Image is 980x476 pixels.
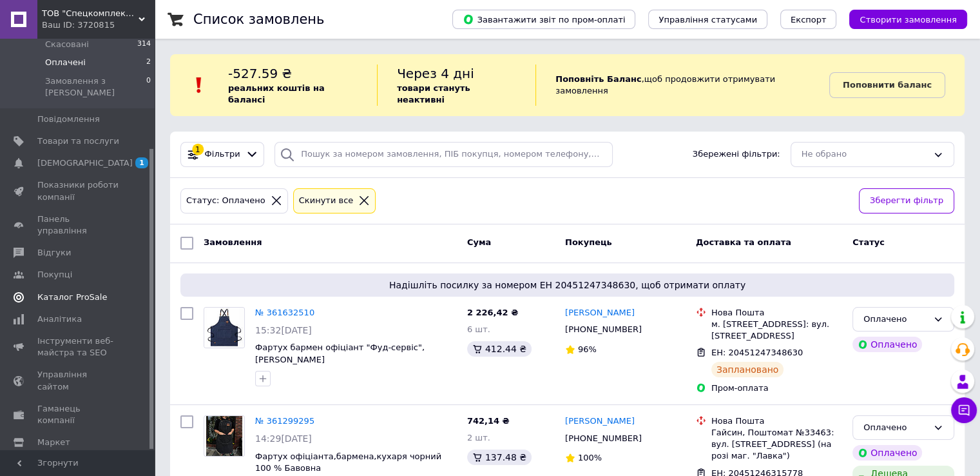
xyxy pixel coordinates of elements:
[852,445,922,461] div: Оплачено
[189,75,209,95] img: :exclamation:
[255,342,425,364] a: Фартух бармен офіціант "Фуд-сервіс", [PERSON_NAME]
[860,15,957,25] span: Створити замовлення
[648,10,767,29] button: Управління статусами
[829,72,945,98] a: Поповнити баланс
[467,308,518,317] span: 2 226,42 ₴
[852,337,922,352] div: Оплачено
[951,397,977,423] button: Чат з покупцем
[711,362,784,377] div: Заплановано
[45,75,146,99] span: Замовлення з [PERSON_NAME]
[452,10,635,29] button: Завантажити звіт по пром-оплаті
[37,369,119,392] span: Управління сайтом
[37,313,82,325] span: Аналітика
[863,313,928,326] div: Оплачено
[467,433,490,442] span: 2 шт.
[193,12,324,27] h1: Список замовлень
[711,319,842,342] div: м. [STREET_ADDRESS]: вул. [STREET_ADDRESS]
[863,421,928,435] div: Оплачено
[693,148,780,161] span: Збережені фільтри:
[37,179,119,203] span: Показники роботи компанії
[37,269,72,281] span: Покупці
[204,308,244,348] img: Фото товару
[578,344,597,354] span: 96%
[397,83,470,104] b: товари стануть неактивні
[37,157,133,169] span: [DEMOGRAPHIC_DATA]
[255,416,314,426] a: № 361299295
[255,433,312,444] span: 14:29[DATE]
[852,237,885,247] span: Статус
[696,237,791,247] span: Доставка та оплата
[562,321,644,338] div: [PHONE_NUMBER]
[37,335,119,359] span: Інструменти веб-майстра та SEO
[711,348,803,357] span: ЕН: 20451247348630
[535,64,829,106] div: , щоб продовжити отримувати замовлення
[206,416,242,456] img: Фото товару
[467,237,491,247] span: Cума
[186,279,949,292] span: Надішліть посилку за номером ЕН 20451247348630, щоб отримати оплату
[658,15,757,25] span: Управління статусами
[467,341,532,357] div: 412.44 ₴
[467,450,532,465] div: 137.48 ₴
[204,237,262,247] span: Замовлення
[565,307,635,319] a: [PERSON_NAME]
[42,19,155,31] div: Ваш ID: 3720815
[228,66,292,81] span: -527.59 ₴
[37,292,107,303] span: Каталог ProSale
[565,237,612,247] span: Покупець
[711,307,842,319] div: Нова Пошта
[37,403,119,426] span: Гаманець компанії
[843,80,932,90] b: Поповнити баланс
[37,135,119,147] span: Товари та послуги
[274,142,613,167] input: Пошук за номером замовлення, ПІБ покупця, номером телефону, Email, номером накладної
[192,144,204,155] div: 1
[467,324,490,334] span: 6 шт.
[802,148,928,161] div: Не обрано
[463,14,625,25] span: Завантажити звіт по пром-оплаті
[146,57,151,68] span: 2
[37,114,100,125] span: Повідомлення
[555,74,641,84] b: Поповніть Баланс
[37,247,71,259] span: Відгуки
[836,14,967,24] a: Створити замовлення
[184,194,268,208] div: Статус: Оплачено
[37,213,119,237] span: Панель управління
[711,427,842,462] div: Гайсин, Поштомат №33463: вул. [STREET_ADDRESS] (на розі маг. "Лавка")
[255,308,314,317] a: № 361632510
[397,66,474,81] span: Через 4 дні
[711,415,842,427] div: Нова Пошта
[42,8,139,19] span: ТОВ "Спецкомплект ЮА"
[146,75,151,99] span: 0
[849,10,967,29] button: Створити замовлення
[135,157,148,168] span: 1
[204,307,245,348] a: Фото товару
[859,188,954,213] button: Зберегти фільтр
[870,194,943,208] span: Зберегти фільтр
[45,39,89,50] span: Скасовані
[565,415,635,428] a: [PERSON_NAME]
[791,15,827,25] span: Експорт
[780,10,837,29] button: Експорт
[205,148,240,161] span: Фільтри
[296,194,356,208] div: Cкинути все
[255,325,312,335] span: 15:32[DATE]
[467,416,510,426] span: 742,14 ₴
[204,415,245,457] a: Фото товару
[45,57,86,68] span: Оплачені
[228,83,325,104] b: реальних коштів на балансі
[562,430,644,447] div: [PHONE_NUMBER]
[711,382,842,394] div: Пром-оплата
[37,437,70,448] span: Маркет
[137,39,151,50] span: 314
[255,451,441,473] a: Фартух офіціанта,бармена,кухаря чорний 100 % Бавовна
[578,453,602,462] span: 100%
